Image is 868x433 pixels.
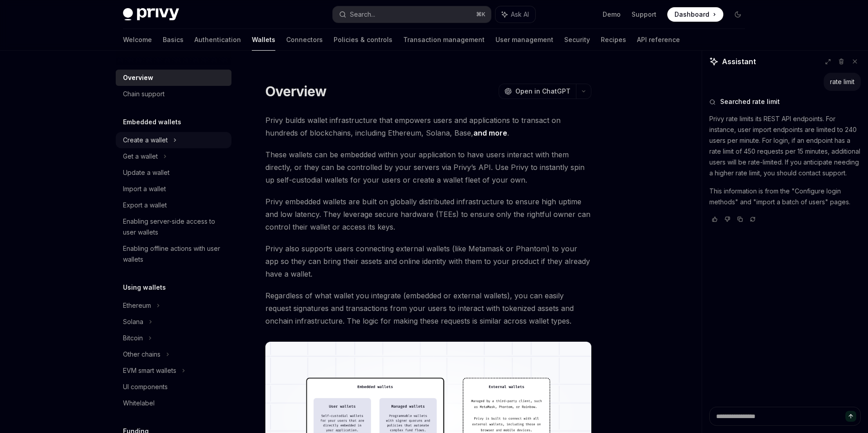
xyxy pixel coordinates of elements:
button: Send message [845,411,856,422]
a: Whitelabel [116,395,231,411]
a: UI components [116,379,231,395]
a: Authentication [194,29,241,51]
h1: Overview [265,83,326,99]
a: Wallets [252,29,275,51]
div: Overview [123,72,153,83]
button: Toggle dark mode [731,7,745,22]
span: Regardless of what wallet you integrate (embedded or external wallets), you can easily request si... [265,289,591,327]
div: Search... [350,9,375,20]
a: Overview [116,70,231,86]
div: Chain support [123,89,165,99]
div: EVM smart wallets [123,365,176,376]
a: Policies & controls [334,29,392,51]
a: and more [473,128,507,138]
div: Whitelabel [123,398,155,409]
a: Recipes [601,29,626,51]
span: Privy also supports users connecting external wallets (like Metamask or Phantom) to your app so t... [265,242,591,280]
div: Bitcoin [123,333,143,344]
div: Other chains [123,349,160,360]
div: Enabling server-side access to user wallets [123,216,226,238]
span: Open in ChatGPT [515,87,571,96]
a: Enabling offline actions with user wallets [116,240,231,268]
a: Import a wallet [116,181,231,197]
span: Searched rate limit [720,97,780,106]
div: Update a wallet [123,167,170,178]
button: Search...⌘K [333,6,491,23]
div: Export a wallet [123,200,167,211]
div: rate limit [830,77,854,86]
a: Basics [163,29,184,51]
a: Enabling server-side access to user wallets [116,213,231,240]
a: Security [564,29,590,51]
button: Ask AI [495,6,535,23]
a: Update a wallet [116,165,231,181]
span: Dashboard [675,10,709,19]
img: dark logo [123,8,179,21]
a: Export a wallet [116,197,231,213]
a: Dashboard [667,7,723,22]
button: Open in ChatGPT [499,84,576,99]
span: Ask AI [511,10,529,19]
div: Solana [123,316,143,327]
p: This information is from the "Configure login methods" and "import a batch of users" pages. [709,186,861,207]
a: Welcome [123,29,152,51]
span: Assistant [722,56,756,67]
h5: Embedded wallets [123,117,181,127]
div: Create a wallet [123,135,168,146]
a: Support [632,10,656,19]
a: Chain support [116,86,231,102]
span: Privy embedded wallets are built on globally distributed infrastructure to ensure high uptime and... [265,195,591,233]
a: Connectors [286,29,323,51]
a: Demo [603,10,621,19]
div: Ethereum [123,300,151,311]
p: Privy rate limits its REST API endpoints. For instance, user import endpoints are limited to 240 ... [709,113,861,179]
div: UI components [123,381,168,392]
h5: Using wallets [123,282,166,293]
span: Privy builds wallet infrastructure that empowers users and applications to transact on hundreds o... [265,114,591,139]
div: Get a wallet [123,151,158,162]
span: These wallets can be embedded within your application to have users interact with them directly, ... [265,148,591,186]
a: Transaction management [403,29,485,51]
button: Searched rate limit [709,97,861,106]
div: Import a wallet [123,184,166,194]
div: Enabling offline actions with user wallets [123,243,226,265]
a: User management [495,29,553,51]
span: ⌘ K [476,11,486,18]
a: API reference [637,29,680,51]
